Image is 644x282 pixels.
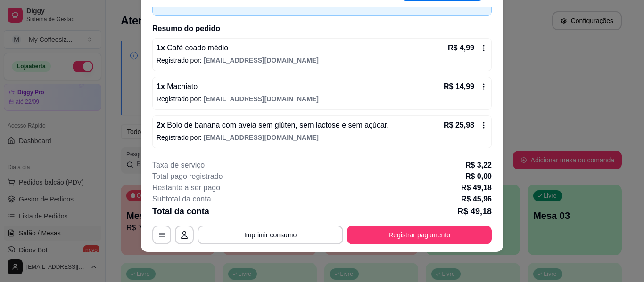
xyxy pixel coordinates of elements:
p: Total da conta [152,205,209,218]
p: R$ 4,99 [448,42,474,54]
p: Registrado por: [157,133,487,142]
button: Imprimir consumo [198,226,343,244]
button: Registrar pagamento [347,226,492,244]
span: Bolo de banana com aveia sem glúten, sem lactose e sem açúcar. [165,121,389,129]
p: Subtotal da conta [152,193,211,205]
p: Taxa de serviço [152,160,205,171]
p: R$ 45,96 [461,193,492,205]
p: R$ 14,99 [444,81,474,92]
span: [EMAIL_ADDRESS][DOMAIN_NAME] [204,134,319,141]
span: [EMAIL_ADDRESS][DOMAIN_NAME] [204,95,319,103]
p: 2 x [157,120,389,131]
p: Registrado por: [157,56,487,65]
span: Machiato [165,82,198,90]
p: Total pago registrado [152,171,223,182]
h2: Resumo do pedido [152,23,492,34]
p: Registrado por: [157,94,487,104]
p: 1 x [157,42,228,54]
p: Restante à ser pago [152,182,220,193]
p: R$ 0,00 [465,171,492,182]
p: R$ 25,98 [444,120,474,131]
p: 1 x [157,81,198,92]
span: [EMAIL_ADDRESS][DOMAIN_NAME] [204,56,319,64]
span: Café coado médio [165,44,228,52]
p: R$ 3,22 [465,160,492,171]
p: R$ 49,18 [457,205,492,218]
p: R$ 49,18 [461,182,492,193]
